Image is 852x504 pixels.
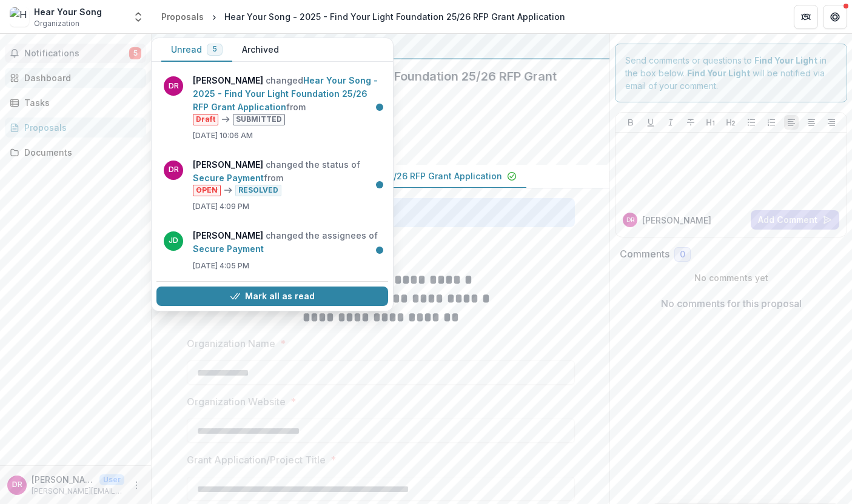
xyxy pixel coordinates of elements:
[224,10,565,23] div: Hear Your Song - 2025 - Find Your Light Foundation 25/26 RFP Grant Application
[32,473,95,486] p: [PERSON_NAME]
[663,115,678,130] button: Italicize
[193,75,378,112] a: Hear Your Song - 2025 - Find Your Light Foundation 25/26 RFP Grant Application
[130,5,147,29] button: Open entity switcher
[10,7,29,27] img: Hear Your Song
[193,173,264,183] a: Secure Payment
[187,453,326,467] p: Grant Application/Project Title
[5,44,146,63] button: Notifications5
[683,115,698,130] button: Strike
[187,394,286,409] p: Organization Website
[161,38,232,62] button: Unread
[744,115,759,130] button: Bullet List
[620,248,669,260] h2: Comments
[99,474,124,485] p: User
[661,296,802,311] p: No comments for this proposal
[34,18,79,29] span: Organization
[24,96,136,109] div: Tasks
[161,10,204,23] div: Proposals
[24,121,136,134] div: Proposals
[643,115,658,130] button: Underline
[129,478,144,492] button: More
[129,47,141,59] span: 5
[5,68,146,88] a: Dashboard
[615,44,847,102] div: Send comments or questions to in the box below. will be notified via email of your comment.
[703,115,718,130] button: Heading 1
[212,45,217,53] span: 5
[232,38,289,62] button: Archived
[193,229,381,256] p: changed the assignees of
[804,115,819,130] button: Align Center
[187,336,275,351] p: Organization Name
[12,481,22,489] div: Dan Rubins
[193,158,381,196] p: changed the status of from
[620,271,842,284] p: No comments yet
[24,48,129,59] span: Notifications
[5,142,146,162] a: Documents
[156,8,209,25] a: Proposals
[24,71,136,84] div: Dashboard
[156,287,388,306] button: Mark all as read
[687,68,750,78] strong: Find Your Light
[794,5,818,29] button: Partners
[723,115,738,130] button: Heading 2
[751,210,839,230] button: Add Comment
[764,115,779,130] button: Ordered List
[32,486,124,497] p: [PERSON_NAME][EMAIL_ADDRESS][DOMAIN_NAME]
[5,93,146,113] a: Tasks
[824,115,839,130] button: Align Right
[34,5,102,18] div: Hear Your Song
[156,8,570,25] nav: breadcrumb
[193,244,264,254] a: Secure Payment
[626,217,634,223] div: Dan Rubins
[754,55,817,65] strong: Find Your Light
[5,118,146,138] a: Proposals
[623,115,638,130] button: Bold
[24,146,136,159] div: Documents
[642,214,711,227] p: [PERSON_NAME]
[680,250,685,260] span: 0
[823,5,847,29] button: Get Help
[193,74,381,125] p: changed from
[784,115,799,130] button: Align Left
